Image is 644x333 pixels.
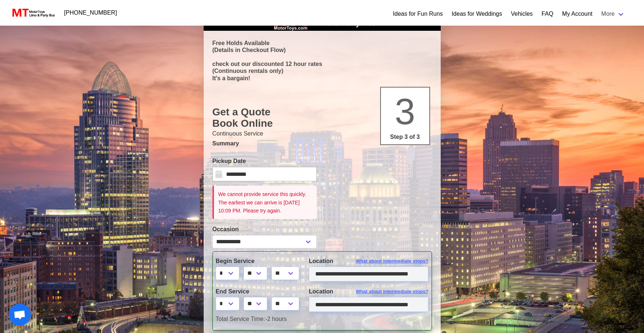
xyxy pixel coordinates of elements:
[210,315,434,323] div: -2 hours
[356,258,429,265] span: What about intermediate stops?
[212,139,432,148] p: Summary
[452,10,502,18] a: Ideas for Weddings
[356,288,429,295] span: What about intermediate stops?
[60,5,121,20] a: [PHONE_NUMBER]
[511,10,533,18] a: Vehicles
[212,106,432,129] h1: Get a Quote Book Online
[212,47,432,53] p: (Details in Checkout Flow)
[216,257,298,266] label: Begin Service
[212,129,432,138] p: Continuous Service
[309,258,334,264] span: Location
[395,91,415,132] span: 3
[10,8,55,18] img: MotorToys Logo
[212,225,317,234] label: Occasion
[212,75,432,82] p: It's a bargain!
[309,288,334,295] span: Location
[212,67,432,74] p: (Continuous rentals only)
[216,287,298,296] label: End Service
[218,191,306,214] small: We cannot provide service this quickly. The earliest we can arrive is [DATE] 10:09 PM. Please try...
[212,157,317,166] label: Pickup Date
[212,60,432,67] p: check out our discounted 12 hour rates
[562,10,593,18] a: My Account
[212,40,432,47] p: Free Holds Available
[9,304,31,326] div: Open chat
[216,316,265,322] span: Total Service Time:
[384,133,426,141] p: Step 3 of 3
[597,7,629,21] a: More
[393,10,443,18] a: Ideas for Fun Runs
[542,10,553,18] a: FAQ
